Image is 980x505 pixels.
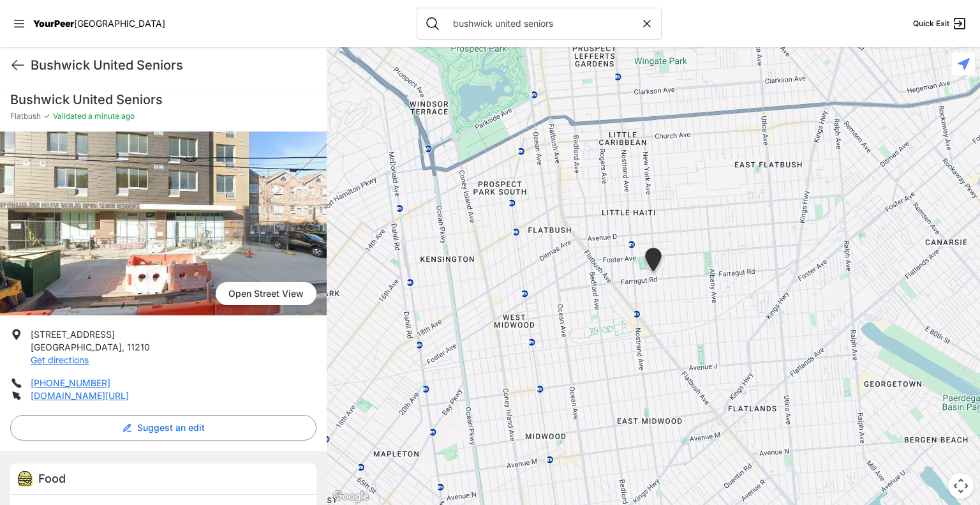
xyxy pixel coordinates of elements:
button: Map camera controls [948,473,974,499]
a: Open Street View [216,282,316,305]
span: , [122,342,124,352]
a: Quick Exit [913,16,967,31]
input: Search [445,17,641,30]
span: [GEOGRAPHIC_DATA] [74,18,165,29]
span: a minute ago [86,111,135,121]
h1: Bushwick United Seniors [10,91,316,109]
a: [PHONE_NUMBER] [31,377,110,388]
a: Get directions [31,354,89,365]
a: YourPeer[GEOGRAPHIC_DATA] [33,20,165,27]
span: 11210 [127,342,150,352]
span: Food [38,472,66,485]
span: Quick Exit [913,19,949,29]
span: [STREET_ADDRESS] [31,329,115,340]
span: Validated [53,111,86,121]
button: Suggest an edit [10,415,316,441]
a: Open this area in Google Maps (opens a new window) [330,488,372,505]
span: [GEOGRAPHIC_DATA] [31,342,122,352]
span: Flatbush [10,111,41,121]
img: Google [330,488,372,505]
span: Suggest an edit [137,421,205,434]
span: YourPeer [33,18,74,29]
a: [DOMAIN_NAME][URL] [31,390,129,401]
h1: Bushwick United Seniors [31,56,316,74]
span: ✓ [43,111,50,121]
